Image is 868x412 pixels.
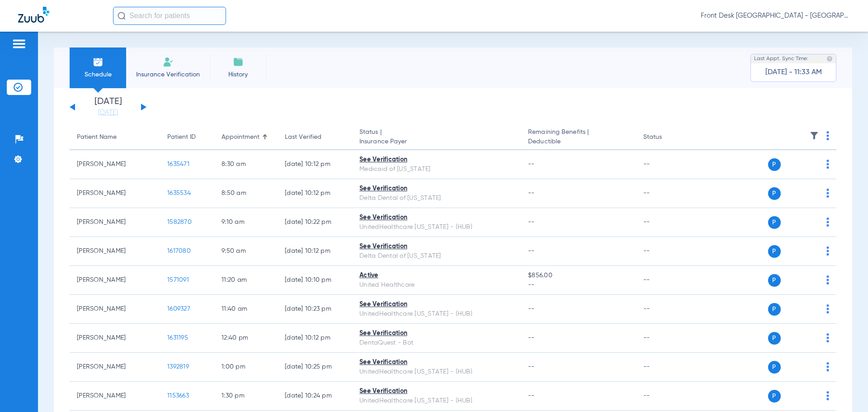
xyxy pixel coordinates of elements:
div: UnitedHealthcare [US_STATE] - (HUB) [359,396,514,406]
img: group-dot-blue.svg [826,246,829,256]
span: Front Desk [GEOGRAPHIC_DATA] - [GEOGRAPHIC_DATA] | My Community Dental Centers [701,11,850,20]
img: group-dot-blue.svg [826,131,829,140]
div: See Verification [359,300,514,309]
div: Patient ID [167,133,196,142]
img: group-dot-blue.svg [826,275,829,284]
span: P [768,390,781,403]
td: [DATE] 10:12 PM [278,324,352,353]
span: -- [528,306,535,312]
div: Appointment [222,133,259,142]
td: 12:40 PM [214,324,278,353]
div: Patient Name [77,133,153,142]
div: See Verification [359,242,514,251]
td: [PERSON_NAME] [70,208,160,237]
img: Schedule [93,57,104,67]
div: Active [359,271,514,280]
span: History [217,70,259,79]
span: 1609327 [167,306,190,312]
span: -- [528,248,535,254]
div: Patient Name [77,133,117,142]
img: last sync help info [826,56,833,62]
img: Zuub Logo [18,7,49,23]
img: group-dot-blue.svg [826,160,829,169]
div: Delta Dental of [US_STATE] [359,194,514,203]
td: [DATE] 10:12 PM [278,150,352,179]
td: [DATE] 10:10 PM [278,266,352,295]
span: P [768,245,781,258]
td: 11:20 AM [214,266,278,295]
img: Manual Insurance Verification [163,57,174,67]
div: See Verification [359,184,514,194]
td: [PERSON_NAME] [70,237,160,266]
span: 1617080 [167,248,191,254]
div: UnitedHealthcare [US_STATE] - (HUB) [359,223,514,232]
th: Status [636,125,697,150]
div: UnitedHealthcare [US_STATE] - (HUB) [359,309,514,319]
td: 1:30 PM [214,382,278,411]
div: See Verification [359,213,514,223]
th: Status | [352,125,521,150]
span: P [768,158,781,171]
td: [PERSON_NAME] [70,324,160,353]
td: -- [636,324,697,353]
img: hamburger-icon [12,38,26,49]
span: -- [528,364,535,370]
td: [DATE] 10:12 PM [278,179,352,208]
span: 1635534 [167,190,191,196]
td: [PERSON_NAME] [70,295,160,324]
span: P [768,361,781,374]
td: [DATE] 10:12 PM [278,237,352,266]
div: See Verification [359,155,514,165]
span: 1153663 [167,393,189,399]
div: Medicaid of [US_STATE] [359,165,514,174]
img: Search Icon [118,12,126,20]
td: [DATE] 10:22 PM [278,208,352,237]
img: group-dot-blue.svg [826,189,829,198]
input: Search for patients [113,7,226,25]
td: [PERSON_NAME] [70,382,160,411]
li: [DATE] [81,97,135,117]
div: Delta Dental of [US_STATE] [359,251,514,261]
iframe: Chat Widget [823,369,868,412]
span: Insurance Verification [133,70,203,79]
td: -- [636,295,697,324]
a: [DATE] [81,108,135,117]
span: 1392819 [167,364,189,370]
th: Remaining Benefits | [521,125,636,150]
span: Deductible [528,137,628,147]
img: group-dot-blue.svg [826,362,829,371]
td: 1:00 PM [214,353,278,382]
span: P [768,332,781,345]
td: [DATE] 10:24 PM [278,382,352,411]
div: Last Verified [285,133,321,142]
img: group-dot-blue.svg [826,333,829,342]
td: -- [636,266,697,295]
span: -- [528,393,535,399]
td: -- [636,237,697,266]
span: -- [528,280,628,290]
img: group-dot-blue.svg [826,304,829,313]
td: [PERSON_NAME] [70,353,160,382]
div: See Verification [359,329,514,338]
div: Patient ID [167,133,207,142]
div: DentaQuest - Bot [359,338,514,348]
span: Last Appt. Sync Time: [754,54,808,63]
td: [PERSON_NAME] [70,266,160,295]
span: 1635471 [167,161,189,167]
span: P [768,274,781,287]
div: Last Verified [285,133,345,142]
img: History [233,57,244,67]
td: -- [636,208,697,237]
div: See Verification [359,387,514,396]
span: Insurance Payer [359,137,514,147]
td: [DATE] 10:23 PM [278,295,352,324]
div: United Healthcare [359,280,514,290]
div: Appointment [222,133,270,142]
td: -- [636,150,697,179]
span: Schedule [76,70,119,79]
span: [DATE] - 11:33 AM [765,68,822,77]
span: $856.00 [528,271,628,280]
img: filter.svg [810,131,819,140]
td: 9:10 AM [214,208,278,237]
